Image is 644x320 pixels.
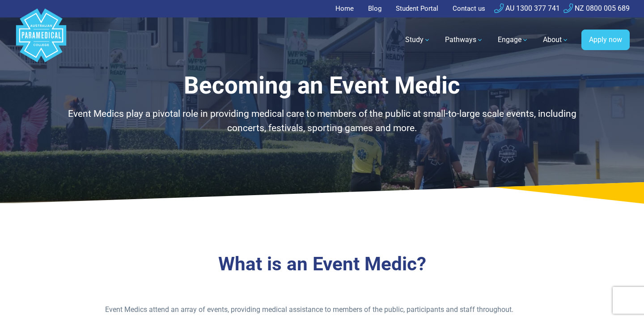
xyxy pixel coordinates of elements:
[538,27,574,52] a: About
[400,27,436,52] a: Study
[581,30,630,50] a: Apply now
[14,17,68,63] a: Australian Paramedical College
[105,304,539,315] p: Event Medics attend an array of events, providing medical assistance to members of the public, pa...
[494,4,560,13] a: AU 1300 377 741
[60,253,584,276] h3: What is an Event Medic?
[492,27,534,52] a: Engage
[563,4,630,13] a: NZ 0800 005 689
[440,27,489,52] a: Pathways
[60,72,584,100] h1: Becoming an Event Medic
[60,107,584,135] p: Event Medics play a pivotal role in providing medical care to members of the public at small-to-l...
